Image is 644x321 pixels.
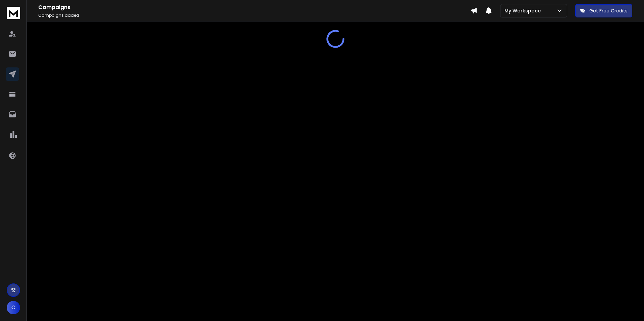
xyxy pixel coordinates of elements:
[7,301,20,314] button: C
[38,3,471,11] h1: Campaigns
[589,7,628,14] p: Get Free Credits
[7,7,20,19] img: logo
[38,13,471,18] p: Campaigns added
[504,7,543,14] p: My Workspace
[575,4,632,17] button: Get Free Credits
